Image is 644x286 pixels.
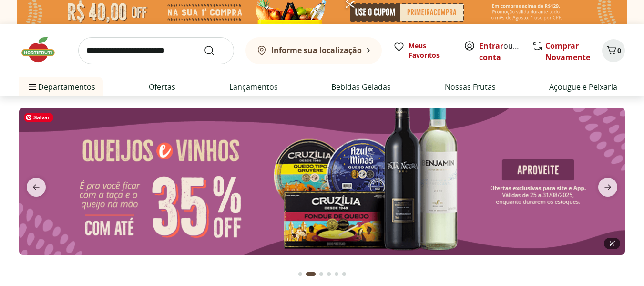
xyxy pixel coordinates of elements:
[617,46,621,55] span: 0
[27,75,38,98] button: Menu
[591,178,625,197] button: next
[78,37,234,64] input: search
[271,45,362,55] b: Informe sua localização
[331,81,391,93] a: Bebidas Geladas
[204,45,226,56] button: Submit Search
[245,37,382,64] button: Informe sua localização
[317,263,325,286] button: Go to page 3 from fs-carousel
[296,263,304,286] button: Go to page 1 from fs-carousel
[149,81,175,93] a: Ofertas
[393,41,452,60] a: Meus Favoritos
[549,81,617,93] a: Açougue e Peixaria
[409,41,452,60] span: Meus Favoritos
[479,41,532,63] a: Criar conta
[27,75,95,98] span: Departamentos
[479,41,503,51] a: Entrar
[24,113,53,122] span: Salvar
[340,263,348,286] button: Go to page 6 from fs-carousel
[19,108,625,255] img: queijos e vinhos
[445,81,496,93] a: Nossas Frutas
[479,40,521,63] span: ou
[602,39,625,62] button: Carrinho
[304,263,317,286] button: Current page from fs-carousel
[325,263,333,286] button: Go to page 4 from fs-carousel
[545,41,590,63] a: Comprar Novamente
[19,178,53,197] button: previous
[229,81,278,93] a: Lançamentos
[19,35,67,64] img: Hortifruti
[333,263,340,286] button: Go to page 5 from fs-carousel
